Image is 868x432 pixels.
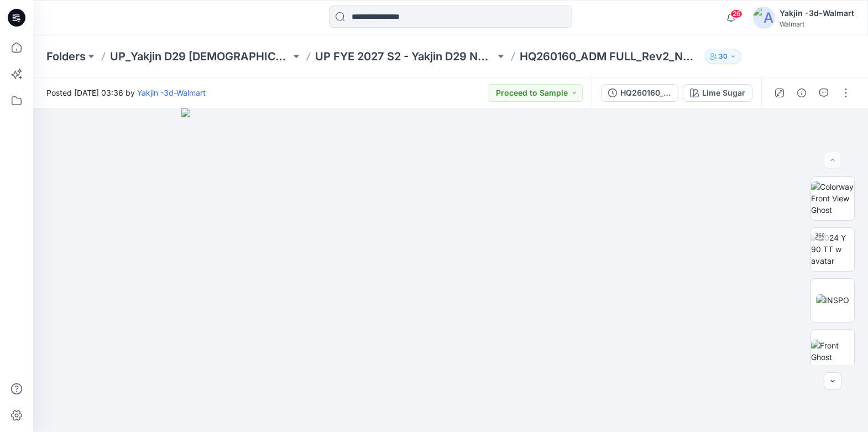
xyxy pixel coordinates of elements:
[520,49,700,64] p: HQ260160_ADM FULL_Rev2_NB [PERSON_NAME]
[730,9,742,18] span: 26
[601,84,678,102] button: HQ260160_ADM FULL_Rev2_NB [PERSON_NAME]
[780,20,854,28] div: Walmart
[811,181,854,216] img: Colorway Front View Ghost
[811,340,854,363] img: Front Ghost
[137,88,206,97] a: Yakjin -3d-Walmart
[620,87,671,99] div: HQ260160_ADM FULL_Rev2_NB [PERSON_NAME]
[683,84,752,102] button: Lime Sugar
[793,84,811,102] button: Details
[46,49,86,64] a: Folders
[110,49,291,64] a: UP_Yakjin D29 [DEMOGRAPHIC_DATA] Sleep
[719,50,728,63] p: 30
[705,49,741,64] button: 30
[315,49,496,64] a: UP FYE 2027 S2 - Yakjin D29 NOBO [DEMOGRAPHIC_DATA] Sleepwear
[780,7,854,20] div: Yakjin -3d-Walmart
[816,294,849,306] img: INSPO
[702,87,745,99] div: Lime Sugar
[753,7,775,29] img: avatar
[811,232,854,267] img: 2024 Y 90 TT w avatar
[181,108,720,432] img: eyJhbGciOiJIUzI1NiIsImtpZCI6IjAiLCJzbHQiOiJzZXMiLCJ0eXAiOiJKV1QifQ.eyJkYXRhIjp7InR5cGUiOiJzdG9yYW...
[46,87,206,98] span: Posted [DATE] 03:36 by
